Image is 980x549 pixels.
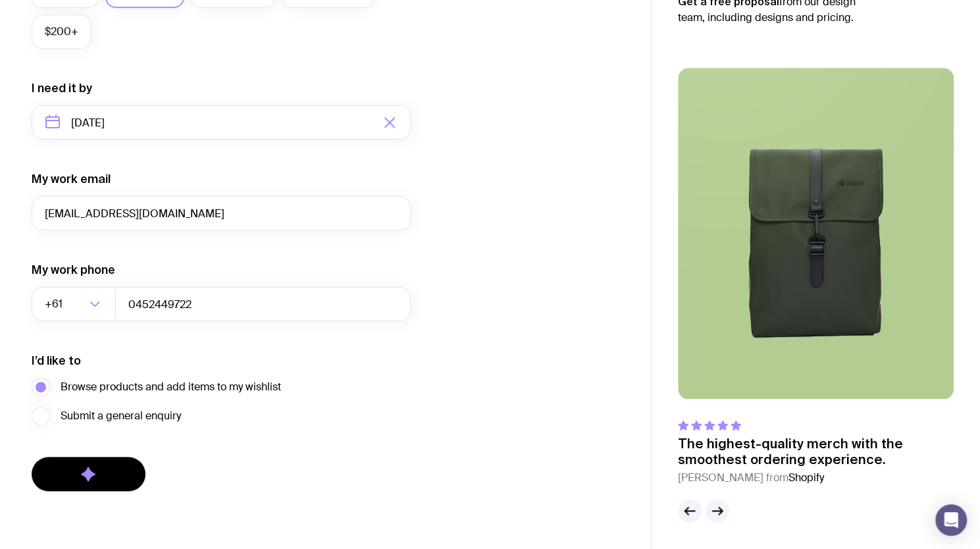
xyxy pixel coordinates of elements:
label: My work email [32,171,111,187]
span: Shopify [788,471,824,484]
input: Search for option [65,287,86,321]
label: $200+ [32,14,91,49]
div: Open Intercom Messenger [935,504,967,536]
label: My work phone [32,262,115,278]
span: +61 [45,287,65,321]
input: 0400123456 [115,287,411,321]
div: Search for option [32,287,116,321]
cite: [PERSON_NAME] from [678,470,954,486]
span: Browse products and add items to my wishlist [61,379,281,395]
label: I’d like to [32,353,81,369]
p: The highest-quality merch with the smoothest ordering experience. [678,436,954,467]
input: Select a target date [32,105,411,140]
input: you@email.com [32,196,411,230]
span: Submit a general enquiry [61,408,181,424]
label: I need it by [32,80,92,96]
